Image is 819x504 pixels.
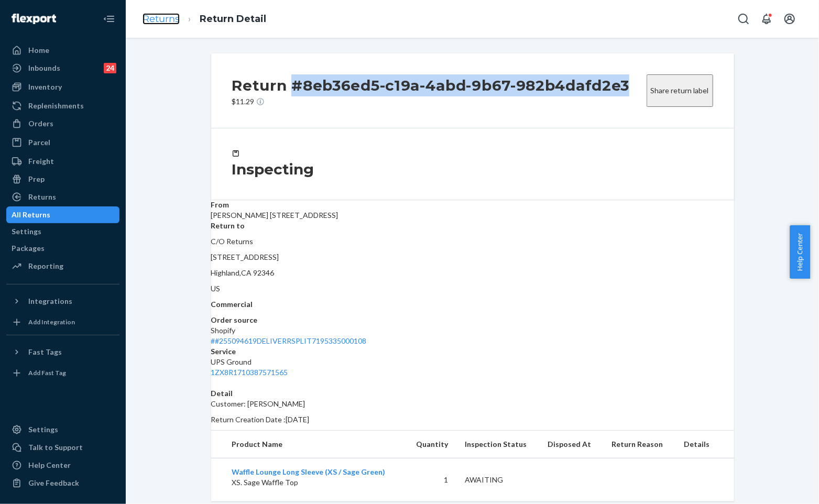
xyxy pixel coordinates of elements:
div: Returns [28,192,56,202]
p: Customer: [PERSON_NAME] [211,399,734,409]
h2: Return #8eb36ed5-c19a-4abd-9b67-982b4dafd2e3 [232,74,630,96]
p: XS. Sage Waffle Top [232,477,397,488]
dt: Detail [211,388,734,399]
div: Add Integration [28,317,75,326]
a: Prep [6,171,119,188]
p: Highland , CA 92346 [211,268,734,278]
a: Inventory [6,79,119,95]
a: Reporting [6,258,119,275]
span: [PERSON_NAME] [STREET_ADDRESS] [211,211,338,220]
p: C/O Returns [211,236,734,247]
a: ##255094619DELIVERRSPLIT7195335000108 [211,336,367,345]
div: Inventory [28,82,62,92]
div: Inbounds [28,63,60,73]
div: Add Fast Tag [28,368,66,377]
dt: Service [211,346,734,357]
h3: Inspecting [232,160,713,179]
button: Open Search Box [733,8,754,29]
div: Fast Tags [28,347,62,357]
div: Help Center [28,460,71,470]
div: AWAITING [465,475,531,485]
dt: From [211,200,734,210]
div: All Returns [12,210,50,220]
a: Home [6,42,119,59]
a: Inbounds24 [6,60,119,76]
div: Orders [28,118,53,129]
div: Settings [12,226,41,237]
div: Home [28,45,49,56]
p: US [211,283,734,294]
div: 24 [104,63,116,73]
div: Packages [12,243,45,254]
button: Close Navigation [99,8,119,29]
a: Parcel [6,134,119,151]
button: Fast Tags [6,344,119,360]
button: Give Feedback [6,475,119,491]
a: Freight [6,153,119,170]
img: Flexport logo [12,14,56,24]
a: Add Integration [6,314,119,331]
a: Replenishments [6,97,119,114]
div: Replenishments [28,101,84,111]
button: Integrations [6,293,119,310]
span: UPS Ground [211,357,252,366]
p: [STREET_ADDRESS] [211,252,734,262]
th: Return Reason [603,431,675,458]
a: Settings [6,421,119,438]
div: Talk to Support [28,442,83,453]
div: Freight [28,156,54,167]
button: Share return label [647,74,713,107]
td: 1 [405,458,456,502]
a: Settings [6,223,119,240]
div: Parcel [28,137,50,148]
div: Integrations [28,296,72,306]
th: Quantity [405,431,456,458]
a: All Returns [6,206,119,223]
div: Reporting [28,261,63,271]
button: Open account menu [779,8,800,29]
ol: breadcrumbs [134,4,275,35]
div: Settings [28,424,58,435]
div: Shopify [211,325,734,346]
a: Returns [143,13,180,25]
dt: Order source [211,315,734,325]
strong: Commercial [211,300,253,309]
a: Add Fast Tag [6,365,119,381]
a: Return Detail [200,13,266,25]
dt: Return to [211,221,734,231]
div: Prep [28,174,45,184]
a: 1ZX8R1710387571565 [211,368,288,377]
th: Disposed At [540,431,604,458]
p: Return Creation Date : [DATE] [211,414,734,425]
p: $11.29 [232,96,630,107]
button: Help Center [790,225,810,279]
a: Returns [6,189,119,205]
th: Product Name [211,431,405,458]
a: Help Center [6,457,119,474]
div: Give Feedback [28,478,79,488]
a: Packages [6,240,119,257]
button: Open notifications [756,8,777,29]
th: Details [675,431,734,458]
a: Talk to Support [6,439,119,456]
a: Orders [6,115,119,132]
a: Waffle Lounge Long Sleeve (XS / Sage Green) [232,467,386,476]
th: Inspection Status [456,431,540,458]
